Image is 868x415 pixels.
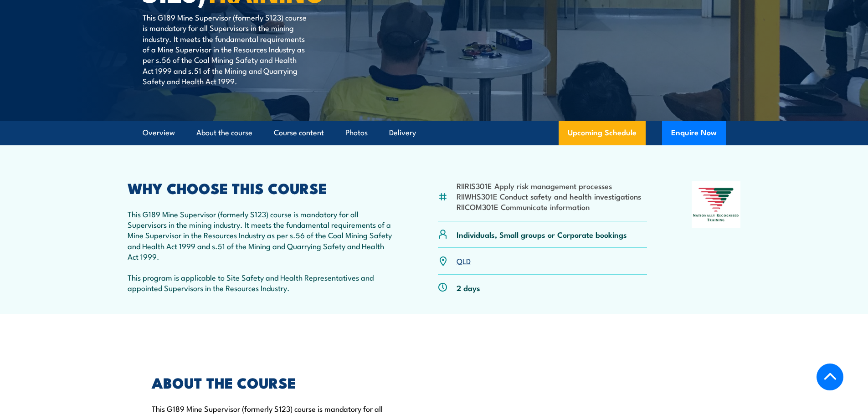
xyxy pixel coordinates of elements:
[128,272,394,293] p: This program is applicable to Site Safety and Health Representatives and appointed Supervisors in...
[274,121,324,145] a: Course content
[692,181,741,228] img: Nationally Recognised Training logo.
[457,282,480,293] p: 2 days
[128,181,394,194] h2: WHY CHOOSE THIS COURSE
[457,255,471,266] a: QLD
[128,209,394,262] p: This G189 Mine Supervisor (formerly S123) course is mandatory for all Supervisors in the mining i...
[457,229,627,240] p: Individuals, Small groups or Corporate bookings
[457,180,641,191] li: RIIRIS301E Apply risk management processes
[143,121,175,145] a: Overview
[457,201,641,212] li: RIICOM301E Communicate information
[196,121,252,145] a: About the course
[143,12,309,87] p: This G189 Mine Supervisor (formerly S123) course is mandatory for all Supervisors in the mining i...
[152,376,392,389] h2: ABOUT THE COURSE
[662,121,726,145] button: Enquire Now
[389,121,416,145] a: Delivery
[559,121,646,145] a: Upcoming Schedule
[345,121,368,145] a: Photos
[457,191,641,201] li: RIIWHS301E Conduct safety and health investigations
